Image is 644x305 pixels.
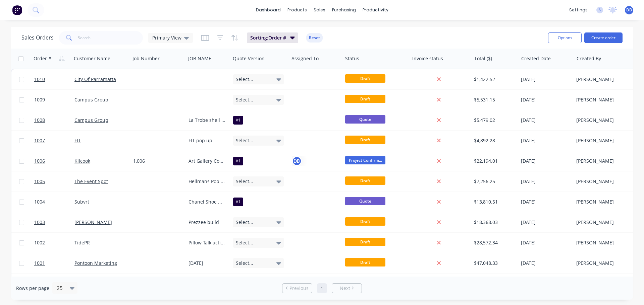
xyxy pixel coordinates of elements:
span: Select... [236,137,253,144]
div: [DATE] [521,178,571,185]
a: 1002 [34,233,74,253]
span: 1008 [34,117,45,124]
ul: Pagination [279,283,365,293]
a: Campus Group [74,96,108,103]
a: 1007 [34,131,74,151]
div: $5,479.02 [474,117,513,124]
span: Rows per page [16,285,49,292]
span: Quote [345,115,385,124]
div: [DATE] [521,76,571,83]
div: purchasing [329,5,359,15]
span: Select... [236,178,253,185]
div: Job Number [132,55,160,62]
span: DB [626,7,632,13]
div: Created By [577,55,601,62]
div: Pillow Talk activation [189,239,226,246]
a: Subvrt [74,199,89,205]
div: V1 [233,157,243,165]
span: 1010 [34,76,45,83]
div: La Trobe shell install [189,117,226,124]
div: FIT pop up [189,137,226,144]
div: $7,256.25 [474,178,513,185]
div: $18,368.03 [474,219,513,226]
span: 1007 [34,137,45,144]
a: 1005 [34,171,74,192]
div: JOB NAME [188,55,211,62]
a: 1003 [34,212,74,232]
a: 1000 [34,274,74,294]
div: products [284,5,310,15]
span: Draft [345,74,385,83]
span: Sorting: Order # [250,34,286,41]
div: [DATE] [521,260,571,266]
a: 1006 [34,151,74,171]
a: Pontoon Marketing [74,260,117,266]
span: Select... [236,219,253,226]
div: Created Date [521,55,551,62]
a: Campus Group [74,117,108,123]
a: [PERSON_NAME] [74,219,112,225]
span: 1005 [34,178,45,185]
span: Select... [236,239,253,246]
a: 1008 [34,110,74,130]
button: Reset [306,33,323,43]
div: Customer Name [74,55,110,62]
div: V1 [233,116,243,125]
span: Draft [345,95,385,103]
span: Previous [289,285,309,292]
a: Next page [332,285,362,292]
div: productivity [359,5,392,15]
span: Draft [345,238,385,246]
span: Draft [345,136,385,144]
div: Chanel Shoe Modules [189,199,226,205]
span: Primary View [152,34,181,41]
span: Draft [345,258,385,266]
span: Next [340,285,350,292]
div: $1,422.52 [474,76,513,83]
button: Options [548,32,582,43]
span: 1003 [34,219,45,226]
div: $5,531.15 [474,96,513,103]
span: 1001 [34,260,45,266]
div: Quote Version [233,55,265,62]
div: V1 [233,198,243,206]
div: [DATE] [521,96,571,103]
a: Kilcook [74,158,90,164]
button: DB [292,156,302,166]
div: Status [345,55,359,62]
a: TidePR [74,239,90,246]
a: City Of Parramatta [74,76,116,82]
div: Art Gallery Construction items [189,158,226,164]
a: The Event Spot [74,178,108,184]
a: dashboard [253,5,284,15]
div: [DATE] [521,199,571,205]
div: Total ($) [474,55,492,62]
a: Page 1 is your current page [317,283,327,293]
a: 1010 [34,69,74,89]
button: Sorting:Order # [247,32,298,43]
div: [DATE] [521,239,571,246]
div: $28,572.34 [474,239,513,246]
div: Hellmans Pop up [189,178,226,185]
button: Create order [584,32,623,43]
div: Invoice status [412,55,443,62]
span: Select... [236,76,253,83]
div: $13,810.51 [474,199,513,205]
div: Assigned To [291,55,319,62]
div: settings [566,5,591,15]
div: $4,892.28 [474,137,513,144]
span: Draft [345,176,385,185]
div: [DATE] [521,219,571,226]
a: 1009 [34,90,74,110]
div: 1,006 [133,158,181,164]
span: Draft [345,217,385,226]
div: [DATE] [521,158,571,164]
h1: Sales Orders [21,34,54,41]
span: 1004 [34,199,45,205]
span: Select... [236,260,253,266]
span: 1006 [34,158,45,164]
div: [DATE] [189,260,226,266]
a: 1004 [34,192,74,212]
span: 1009 [34,96,45,103]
